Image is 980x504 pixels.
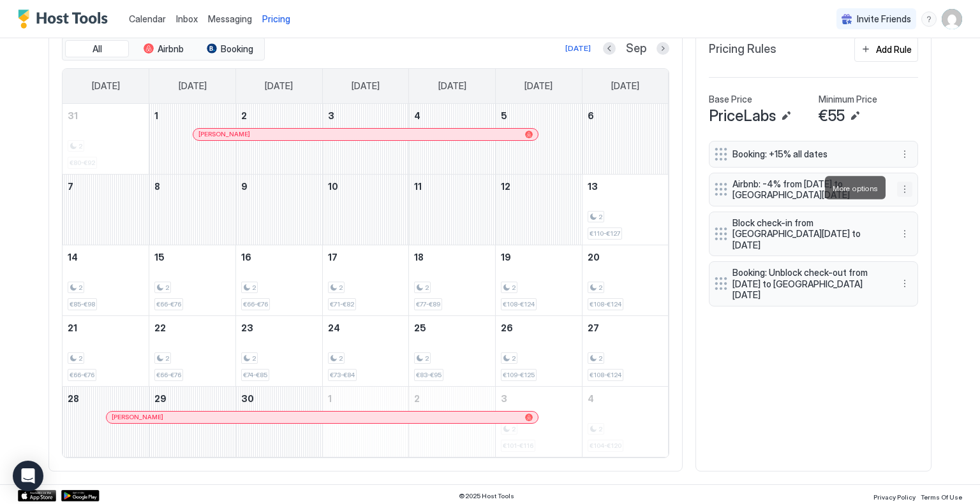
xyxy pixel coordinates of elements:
td: September 6, 2025 [582,104,669,175]
span: 2 [598,213,602,221]
span: 12 [501,181,510,192]
a: September 16, 2025 [236,245,322,269]
span: [PERSON_NAME] [112,413,163,421]
span: 2 [598,284,602,292]
span: 2 [252,354,256,363]
td: September 17, 2025 [322,245,409,315]
a: October 2, 2025 [409,387,495,410]
div: App Store [18,490,56,501]
a: September 1, 2025 [149,104,235,127]
div: menu [897,182,912,197]
span: More options [833,184,879,193]
a: September 5, 2025 [496,104,582,127]
span: 2 [512,354,516,363]
td: September 23, 2025 [235,315,322,386]
span: Calendar [129,13,166,24]
a: September 8, 2025 [149,175,235,198]
a: Saturday [598,69,652,103]
span: 2 [78,284,82,292]
div: [PERSON_NAME] [198,130,533,138]
td: September 30, 2025 [235,386,322,457]
span: 2 [512,284,516,292]
a: September 4, 2025 [409,104,495,127]
td: August 31, 2025 [63,104,149,175]
span: Pricing [262,13,290,25]
span: 8 [154,181,160,192]
td: September 27, 2025 [582,315,669,386]
span: [DATE] [611,80,639,92]
td: September 15, 2025 [149,245,236,315]
span: 4 [588,393,594,404]
span: 14 [68,252,78,263]
span: [DATE] [352,80,380,92]
span: €55 [819,106,845,126]
a: Sunday [79,69,133,103]
a: September 14, 2025 [63,245,149,269]
span: 17 [328,252,338,263]
span: €109-€125 [503,371,535,379]
a: Calendar [129,12,166,25]
div: menu [897,276,912,291]
td: September 28, 2025 [63,386,149,457]
span: €83-€95 [416,371,442,379]
td: October 1, 2025 [322,386,409,457]
td: September 11, 2025 [409,174,496,245]
td: September 19, 2025 [496,245,583,315]
span: 2 [339,354,343,363]
a: Host Tools Logo [18,10,114,29]
a: September 17, 2025 [323,245,409,269]
span: 2 [425,354,429,363]
span: 2 [241,110,247,121]
button: More options [897,276,912,291]
a: September 19, 2025 [496,245,582,269]
span: 30 [241,393,254,404]
span: 26 [501,322,513,333]
span: 4 [414,110,420,121]
span: 2 [252,284,256,292]
a: Messaging [208,12,252,25]
span: Block check-in from [GEOGRAPHIC_DATA][DATE] to [DATE] [732,217,884,251]
a: September 9, 2025 [236,175,322,198]
span: €66-€76 [156,371,181,379]
span: 2 [165,354,169,363]
a: October 4, 2025 [583,387,669,410]
button: Booking [198,40,262,58]
span: 2 [425,284,429,292]
span: €110-€127 [590,229,620,238]
span: 24 [328,322,340,333]
a: Friday [512,69,565,103]
td: October 4, 2025 [582,386,669,457]
span: €108-€124 [590,371,621,379]
span: [DATE] [92,80,120,92]
td: September 24, 2025 [322,315,409,386]
span: All [93,43,102,55]
a: September 6, 2025 [583,104,669,127]
button: More options [897,226,912,241]
span: 2 [414,393,420,404]
button: All [65,40,129,58]
td: September 2, 2025 [235,104,322,175]
a: October 1, 2025 [323,387,409,410]
td: September 5, 2025 [496,104,583,175]
button: Edit [778,108,794,124]
span: €73-€84 [330,371,355,379]
span: €74-€85 [243,371,267,379]
span: 5 [501,110,507,121]
td: October 3, 2025 [496,386,583,457]
span: 3 [328,110,334,121]
span: [PERSON_NAME] [198,130,250,138]
span: 15 [154,252,165,263]
a: September 15, 2025 [149,245,235,269]
td: September 8, 2025 [149,174,236,245]
div: menu [897,147,912,162]
a: September 10, 2025 [323,175,409,198]
span: 3 [501,393,507,404]
span: Minimum Price [819,94,877,105]
span: Airbnb [158,43,184,55]
span: Inbox [176,13,198,24]
a: September 24, 2025 [323,316,409,340]
span: Base Price [709,94,752,105]
span: €66-€76 [243,300,268,308]
span: 22 [154,322,166,333]
a: September 26, 2025 [496,316,582,340]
